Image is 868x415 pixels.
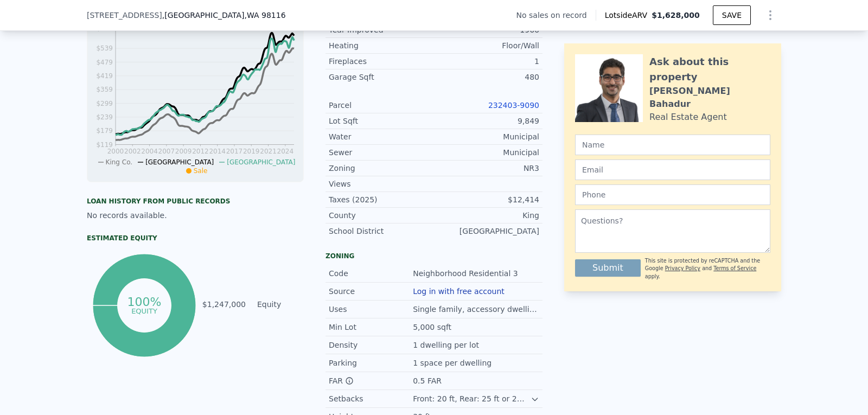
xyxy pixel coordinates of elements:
div: 1 space per dwelling [413,357,494,368]
tspan: 2000 [107,148,124,155]
div: Water [329,131,434,142]
tspan: 2009 [175,148,192,155]
span: King Co. [106,158,133,166]
tspan: 2014 [209,148,226,155]
div: Floor/Wall [434,40,539,51]
div: Zoning [329,163,434,174]
div: Sewer [329,147,434,158]
div: Source [329,286,413,297]
div: Parking [329,357,413,368]
div: 1 [434,56,539,67]
div: [GEOGRAPHIC_DATA] [434,226,539,237]
tspan: $627 [96,24,113,32]
tspan: $539 [96,44,113,52]
tspan: 2024 [277,148,294,155]
div: Setbacks [329,393,413,404]
div: 9,849 [434,116,539,126]
tspan: $479 [96,59,113,66]
div: School District [329,226,434,237]
tspan: $359 [96,86,113,93]
span: $1,628,000 [652,11,700,20]
button: SAVE [713,5,751,25]
button: Show Options [759,4,781,26]
span: [GEOGRAPHIC_DATA] [145,158,214,166]
tspan: 2017 [226,148,243,155]
tspan: $239 [96,113,113,121]
input: Phone [575,184,770,205]
div: Municipal [434,131,539,142]
div: Loan history from public records [87,197,304,206]
span: [STREET_ADDRESS] [87,10,162,21]
tspan: $119 [96,141,113,149]
span: Lotside ARV [605,10,652,21]
a: 232403-9090 [488,101,539,110]
div: 480 [434,72,539,82]
tspan: 2012 [192,148,209,155]
a: Privacy Policy [665,265,700,271]
div: Views [329,178,434,189]
tspan: 2021 [260,148,277,155]
tspan: $299 [96,100,113,107]
tspan: 2019 [243,148,260,155]
div: 0.5 FAR [413,375,444,386]
div: Taxes (2025) [329,194,434,205]
input: Email [575,159,770,180]
div: 5,000 sqft [413,322,454,333]
div: King [434,210,539,221]
div: Garage Sqft [329,72,434,82]
div: No records available. [87,210,304,221]
button: Submit [575,259,641,277]
span: [GEOGRAPHIC_DATA] [227,158,295,166]
div: County [329,210,434,221]
div: Neighborhood Residential 3 [413,268,520,279]
div: Uses [329,304,413,315]
div: Lot Sqft [329,116,434,126]
div: [PERSON_NAME] Bahadur [649,85,770,111]
div: Heating [329,40,434,51]
div: Real Estate Agent [649,111,727,124]
div: No sales on record [516,10,596,21]
div: Front: 20 ft, Rear: 25 ft or 20% of lot depth (min. 10 ft), Side: 5 ft [413,393,531,404]
div: Municipal [434,147,539,158]
div: Fireplaces [329,56,434,67]
div: Density [329,340,413,350]
div: Single family, accessory dwellings. [413,304,539,315]
div: NR3 [434,163,539,174]
tspan: 2007 [158,148,175,155]
div: Zoning [325,252,542,260]
div: Ask about this property [649,54,770,85]
span: , WA 98116 [244,11,285,20]
tspan: 2002 [124,148,141,155]
div: Parcel [329,100,434,111]
tspan: 2004 [141,148,158,155]
td: Equity [255,298,304,310]
div: Code [329,268,413,279]
div: 1 dwelling per lot [413,340,481,350]
span: Sale [194,167,208,175]
button: Log in with free account [413,287,505,296]
div: Min Lot [329,322,413,333]
input: Name [575,135,770,155]
tspan: equity [131,307,157,315]
a: Terms of Service [713,265,756,271]
td: $1,247,000 [202,298,246,310]
div: This site is protected by reCAPTCHA and the Google and apply. [645,257,770,280]
div: Estimated Equity [87,234,304,242]
tspan: $419 [96,72,113,80]
tspan: 100% [127,295,161,309]
div: FAR [329,375,413,386]
tspan: $179 [96,127,113,135]
div: $12,414 [434,194,539,205]
span: , [GEOGRAPHIC_DATA] [162,10,286,21]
